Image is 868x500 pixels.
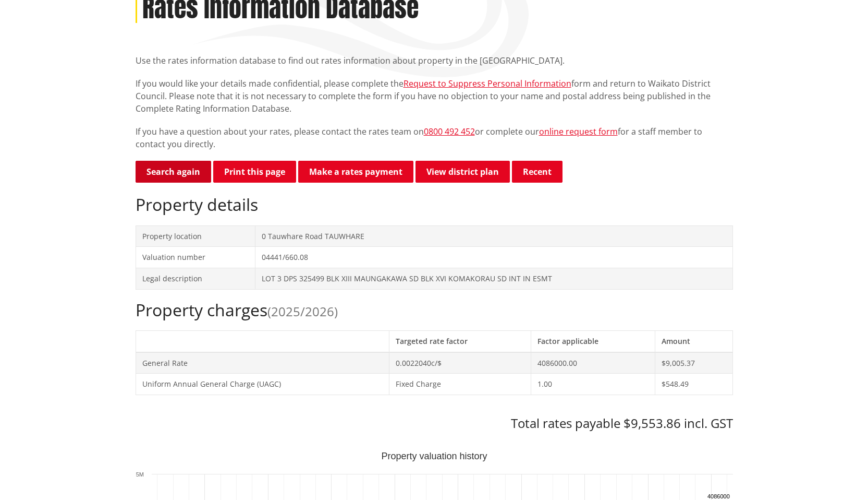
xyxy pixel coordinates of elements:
td: Property location [136,225,255,247]
button: Recent [512,161,563,183]
td: Legal description [136,268,255,289]
th: Amount [655,330,732,352]
a: online request form [539,126,618,137]
span: (2025/2026) [267,303,338,320]
td: Fixed Charge [389,374,531,395]
a: Search again [136,161,211,183]
button: Print this page [213,161,296,183]
a: Make a rates payment [298,161,413,183]
td: Uniform Annual General Charge (UAGC) [136,374,389,395]
td: 0 Tauwhare Road TAUWHARE [255,225,732,247]
p: Use the rates information database to find out rates information about property in the [GEOGRAPHI... [136,54,733,67]
h3: Total rates payable $9,553.86 incl. GST [136,416,733,431]
h2: Property charges [136,300,733,320]
td: 04441/660.08 [255,247,732,268]
td: Valuation number [136,247,255,268]
th: Factor applicable [531,330,655,352]
text: 5M [136,471,143,478]
h2: Property details [136,195,733,215]
td: 4086000.00 [531,352,655,374]
td: LOT 3 DPS 325499 BLK XIII MAUNGAKAWA SD BLK XVI KOMAKORAU SD INT IN ESMT [255,268,732,289]
td: 1.00 [531,374,655,395]
p: If you would like your details made confidential, please complete the form and return to Waikato ... [136,77,733,115]
th: Targeted rate factor [389,330,531,352]
a: 0800 492 452 [424,126,475,137]
td: 0.0022040c/$ [389,352,531,374]
td: General Rate [136,352,389,374]
td: $548.49 [655,374,732,395]
a: Request to Suppress Personal Information [404,78,571,89]
a: View district plan [415,161,510,183]
text: 4086000 [707,493,730,499]
text: Property valuation history [381,451,487,461]
p: If you have a question about your rates, please contact the rates team on or complete our for a s... [136,125,733,150]
td: $9,005.37 [655,352,732,374]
